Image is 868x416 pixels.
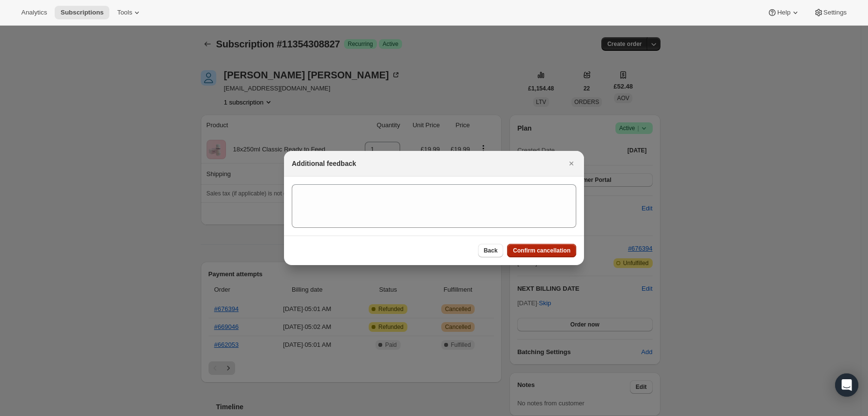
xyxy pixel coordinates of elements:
[15,6,53,19] button: Analytics
[117,9,132,16] span: Tools
[55,6,109,19] button: Subscriptions
[111,6,148,19] button: Tools
[21,9,47,16] span: Analytics
[823,9,847,16] span: Settings
[565,157,578,170] button: Close
[808,6,853,19] button: Settings
[762,6,806,19] button: Help
[484,247,498,254] span: Back
[777,9,790,16] span: Help
[835,373,858,397] div: Open Intercom Messenger
[478,244,504,257] button: Back
[513,247,570,254] span: Confirm cancellation
[507,244,576,257] button: Confirm cancellation
[292,159,356,168] h2: Additional feedback
[60,9,104,16] span: Subscriptions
